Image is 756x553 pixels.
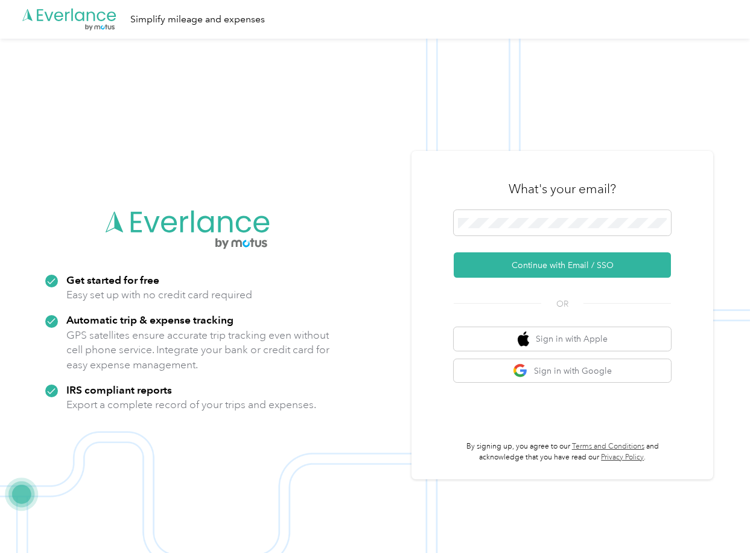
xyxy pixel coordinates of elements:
a: Privacy Policy [601,453,644,462]
button: Continue with Email / SSO [454,252,671,278]
img: apple logo [518,331,530,347]
p: GPS satellites ensure accurate trip tracking even without cell phone service. Integrate your bank... [66,328,330,372]
h3: What's your email? [509,181,616,197]
strong: IRS compliant reports [66,383,172,396]
strong: Get started for free [66,273,159,286]
p: By signing up, you agree to our and acknowledge that you have read our . [454,441,671,462]
strong: Automatic trip & expense tracking [66,313,233,326]
p: Easy set up with no credit card required [66,287,252,302]
p: Export a complete record of your trips and expenses. [66,397,316,412]
a: Terms and Conditions [572,442,644,451]
img: google logo [513,363,528,379]
button: apple logoSign in with Apple [454,327,671,351]
div: Simplify mileage and expenses [130,12,265,27]
span: OR [541,298,583,310]
iframe: Everlance-gr Chat Button Frame [688,485,756,553]
button: google logoSign in with Google [454,359,671,383]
